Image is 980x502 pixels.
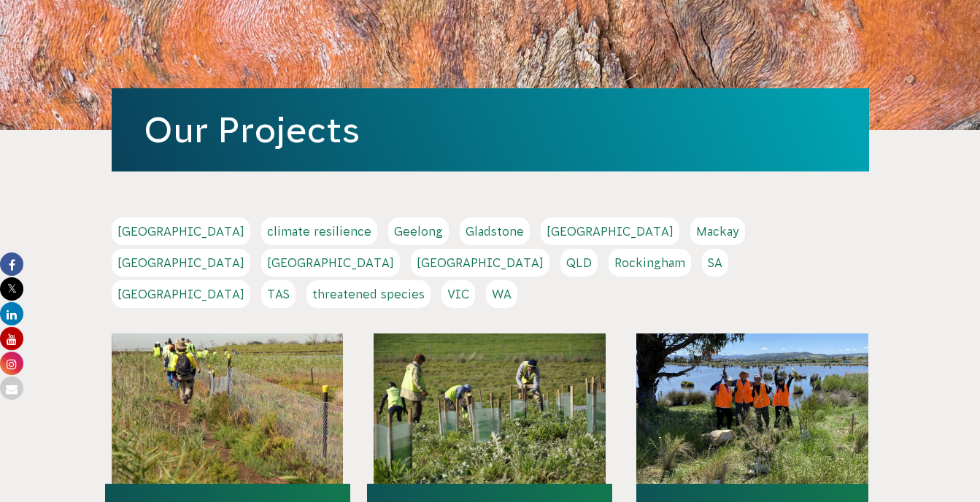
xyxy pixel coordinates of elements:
a: climate resilience [261,217,377,245]
a: Geelong [388,217,449,245]
a: [GEOGRAPHIC_DATA] [261,249,400,277]
a: WA [486,280,517,308]
a: Gladstone [460,217,530,245]
a: Rockingham [609,249,691,277]
a: Mackay [690,217,745,245]
a: [GEOGRAPHIC_DATA] [112,249,250,277]
a: QLD [560,249,598,277]
a: [GEOGRAPHIC_DATA] [112,280,250,308]
a: VIC [441,280,475,308]
a: SA [702,249,728,277]
a: [GEOGRAPHIC_DATA] [411,249,549,277]
a: TAS [261,280,296,308]
a: [GEOGRAPHIC_DATA] [112,217,250,245]
a: [GEOGRAPHIC_DATA] [541,217,679,245]
a: Our Projects [144,110,360,150]
a: threatened species [306,280,431,308]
